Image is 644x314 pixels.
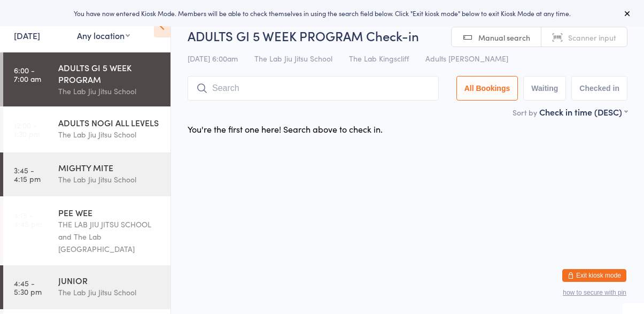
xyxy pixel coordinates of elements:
div: Any location [77,29,130,41]
div: The Lab Jiu Jitsu School [58,173,161,186]
button: Exit kiosk mode [562,269,626,282]
button: Checked in [571,76,627,101]
a: 12:00 -1:30 pmADULTS NOGI ALL LEVELSThe Lab Jiu Jitsu School [3,108,170,151]
div: PEE WEE [58,206,161,218]
button: All Bookings [456,76,518,101]
span: Manual search [478,32,530,43]
div: Check in time (DESC) [539,106,627,118]
div: The Lab Jiu Jitsu School [58,128,161,141]
time: 4:45 - 5:30 pm [14,279,42,296]
div: The Lab Jiu Jitsu School [58,286,161,298]
a: 4:45 -5:30 pmJUNIORThe Lab Jiu Jitsu School [3,265,170,309]
a: [DATE] [14,29,40,41]
span: Scanner input [568,32,616,43]
time: 3:45 - 4:15 pm [14,166,41,183]
a: 4:15 -4:45 pmPEE WEETHE LAB JIU JITSU SCHOOL and The Lab [GEOGRAPHIC_DATA] [3,197,170,264]
div: MIGHTY MITE [58,162,161,173]
a: 3:45 -4:15 pmMIGHTY MITEThe Lab Jiu Jitsu School [3,152,170,196]
div: ADULTS GI 5 WEEK PROGRAM [58,62,161,85]
div: JUNIOR [58,274,161,286]
div: You're the first one here! Search above to check in. [188,123,383,135]
time: 12:00 - 1:30 pm [14,121,40,138]
a: 6:00 -7:00 amADULTS GI 5 WEEK PROGRAMThe Lab Jiu Jitsu School [3,52,170,106]
h2: ADULTS GI 5 WEEK PROGRAM Check-in [188,27,627,44]
span: [DATE] 6:00am [188,53,238,64]
input: Search [188,76,439,101]
time: 4:15 - 4:45 pm [14,211,42,228]
div: You have now entered Kiosk Mode. Members will be able to check themselves in using the search fie... [17,9,627,18]
button: how to secure with pin [563,289,626,296]
div: THE LAB JIU JITSU SCHOOL and The Lab [GEOGRAPHIC_DATA] [58,218,161,255]
time: 6:00 - 7:00 am [14,66,41,83]
div: ADULTS NOGI ALL LEVELS [58,117,161,128]
div: The Lab Jiu Jitsu School [58,85,161,97]
span: The Lab Kingscliff [349,53,409,64]
span: Adults [PERSON_NAME] [425,53,508,64]
label: Sort by [513,107,537,118]
button: Waiting [523,76,566,101]
span: The Lab Jiu Jitsu School [254,53,332,64]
